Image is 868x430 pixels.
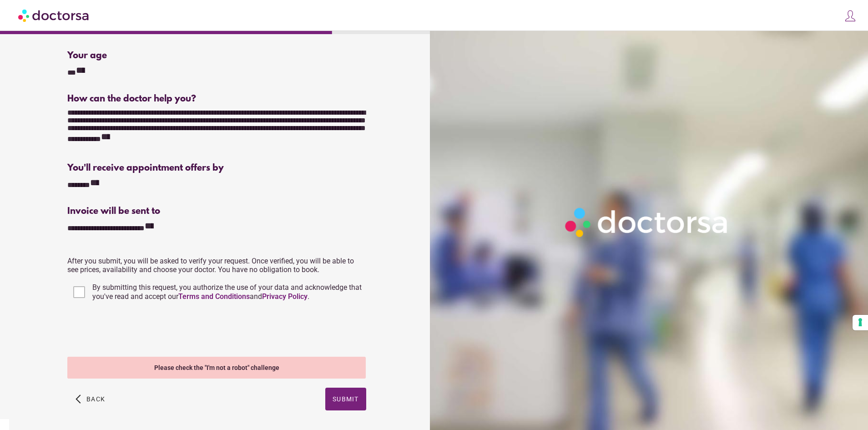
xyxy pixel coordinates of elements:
div: Invoice will be sent to [67,206,366,217]
div: You'll receive appointment offers by [67,163,366,173]
button: arrow_back_ios Back [72,388,109,410]
span: Submit [333,395,359,403]
div: Your age [67,51,215,61]
span: Back [86,395,105,403]
a: Privacy Policy [262,292,308,301]
img: Doctorsa.com [18,5,90,25]
a: Terms and Conditions [178,292,250,301]
p: After you submit, you will be asked to verify your request. Once verified, you will be able to se... [67,257,366,274]
img: Logo-Doctorsa-trans-White-partial-flat.png [560,203,734,242]
div: How can the doctor help you? [67,94,366,104]
iframe: reCAPTCHA [67,312,206,348]
button: Submit [325,388,366,410]
button: Your consent preferences for tracking technologies [853,315,868,330]
img: icons8-customer-100.png [844,10,857,22]
div: Please check the "I'm not a robot" challenge [67,357,366,379]
span: By submitting this request, you authorize the use of your data and acknowledge that you've read a... [92,283,362,301]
